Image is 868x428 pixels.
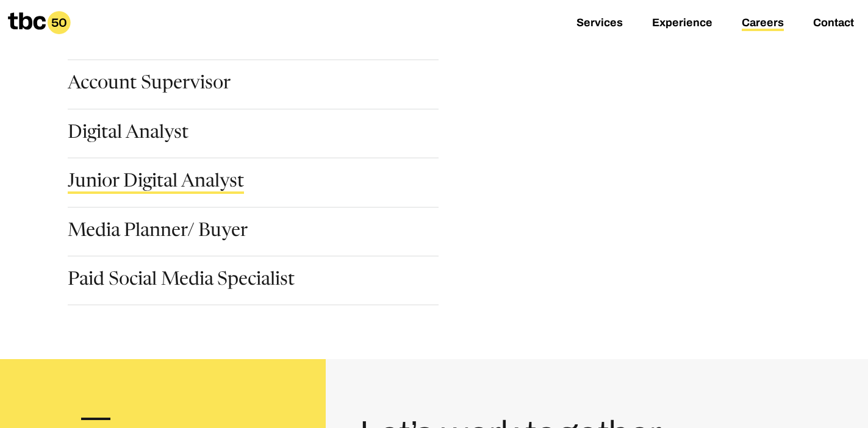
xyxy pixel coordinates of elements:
[68,173,244,194] a: Junior Digital Analyst
[68,124,188,145] a: Digital Analyst
[742,16,784,31] a: Careers
[68,271,295,292] a: Paid Social Media Specialist
[652,16,712,31] a: Experience
[68,223,248,243] a: Media Planner/ Buyer
[813,16,854,31] a: Contact
[68,75,231,96] a: Account Supervisor
[576,16,623,31] a: Services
